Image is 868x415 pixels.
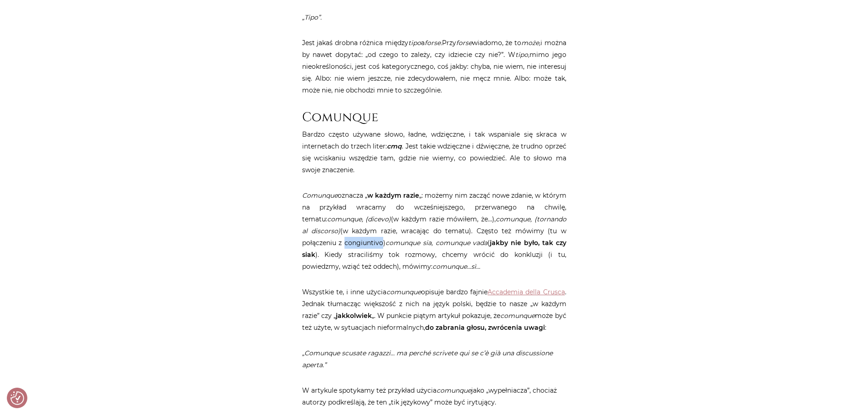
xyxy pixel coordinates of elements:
[302,215,566,235] em: comunque, (tornando al discorso)
[386,288,421,296] em: comunque
[387,142,402,150] em: cmq
[302,37,566,96] p: Jest jakaś drobna różnica między a Przy wiadomo, że to i można by nawet dopytać: „od czego to zal...
[456,39,472,47] em: forse
[521,39,540,47] em: może,
[302,190,566,272] p: oznacza „ „: możemy nim zacząć nowe zdanie, w którym na przykład wracamy do wcześniejszego, przer...
[488,323,545,332] strong: zwrócenia uwagi
[515,51,529,59] em: tipo,
[302,286,566,333] p: Wszystkie te, i inne użycia opisuje bardzo fajnie . Jednak tłumacząc większość z nich na język po...
[425,323,486,332] strong: do zabrania głosu,
[336,312,372,320] strong: jakkolwiek
[302,191,338,200] em: Comunque
[302,349,553,369] em: „Comunque scusate ragazzi… ma perché scrivete qui se c’è già una discussione aperta.”
[327,215,391,223] em: comunque, (dicevo)
[432,262,480,271] em: comunque…sì…
[302,239,566,259] strong: jakby nie było, tak czy siak
[10,391,24,405] img: Revisit consent button
[425,39,442,47] em: forse.
[367,191,419,200] strong: w każdym razie
[10,391,24,405] button: Preferencje co do zgód
[385,239,488,247] em: comunque sia, comunque vada
[302,384,566,408] p: W artykule spotykamy też przykład użycia jako „wypełniacza”, chociaż autorzy podkreślają, że ten ...
[408,39,421,47] em: tipo
[302,110,566,125] h2: Comunque
[302,128,566,176] p: Bardzo często używane słowo, ładne, wdzięczne, i tak wspaniale się skraca w internetach do trzech...
[302,13,322,21] em: „Tipo”.
[488,288,565,296] a: Accademia della Crusca
[500,312,535,320] em: comunque
[437,386,471,395] em: comunque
